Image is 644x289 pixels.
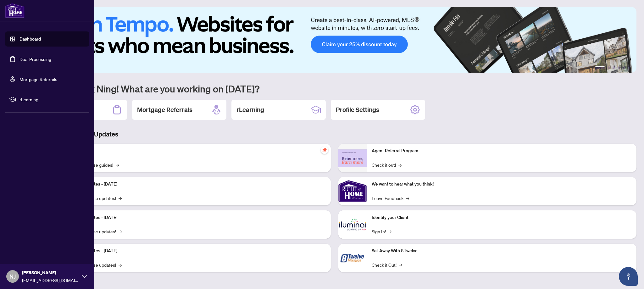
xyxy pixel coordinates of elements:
[372,181,631,188] p: We want to hear what you think!
[33,7,636,73] img: Slide 0
[338,210,367,239] img: Identify your Client
[406,195,409,202] span: →
[336,105,379,114] h2: Profile Settings
[33,83,636,95] h1: Welcome back Ning! What are you working on [DATE]?
[66,147,326,154] p: Self-Help
[608,66,610,69] button: 2
[116,161,119,168] span: →
[623,66,625,69] button: 5
[338,177,367,205] img: We want to hear what you think!
[19,76,57,82] a: Mortgage Referrals
[595,66,605,69] button: 1
[19,96,85,103] span: rLearning
[372,214,631,221] p: Identify your Client
[5,3,25,18] img: logo
[338,149,367,167] img: Agent Referral Program
[33,130,636,139] h3: Brokerage & Industry Updates
[618,66,620,69] button: 4
[372,147,631,154] p: Agent Referral Program
[22,277,79,284] span: [EMAIL_ADDRESS][DOMAIN_NAME]
[137,105,192,114] h2: Mortgage Referrals
[372,195,409,202] a: Leave Feedback→
[66,214,326,221] p: Platform Updates - [DATE]
[321,146,328,154] span: pushpin
[628,66,630,69] button: 6
[372,261,402,268] a: Check it Out!→
[66,247,326,254] p: Platform Updates - [DATE]
[338,244,367,272] img: Sail Away With 8Twelve
[19,36,41,42] a: Dashboard
[372,247,631,254] p: Sail Away With 8Twelve
[119,261,122,268] span: →
[119,195,122,202] span: →
[119,228,122,235] span: →
[9,272,16,281] span: NJ
[372,161,402,168] a: Check it out!→
[398,161,402,168] span: →
[372,228,391,235] a: Sign In!→
[19,56,51,62] a: Deal Processing
[66,181,326,188] p: Platform Updates - [DATE]
[236,105,264,114] h2: rLearning
[613,66,615,69] button: 3
[399,261,402,268] span: →
[619,267,638,286] button: Open asap
[22,269,79,276] span: [PERSON_NAME]
[388,228,391,235] span: →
